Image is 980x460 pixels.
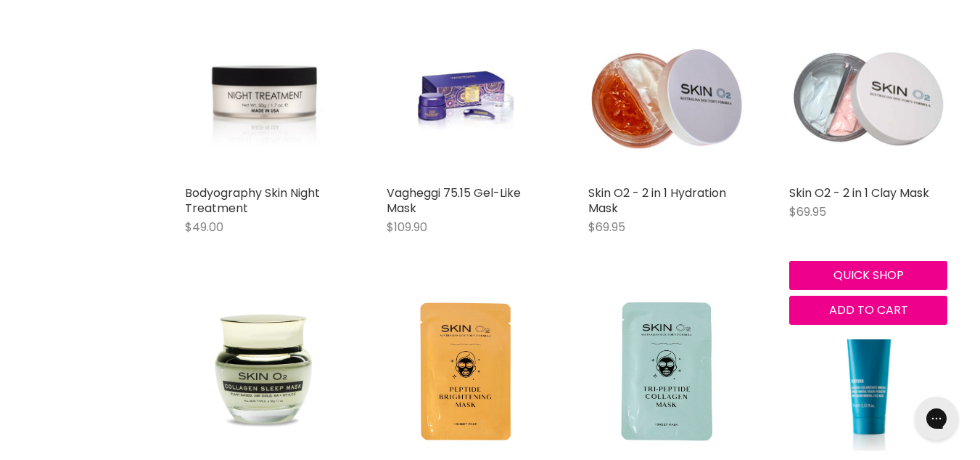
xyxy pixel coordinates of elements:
span: $49.00 [185,219,223,235]
span: $109.90 [387,219,427,235]
a: Bodyography Skin Night Treatment [185,185,320,217]
img: Skin O2 Tri-Peptide Collagen Single Sheet Mask [588,293,746,451]
img: Vagheggi Rehydra Moisturising Mineral Face Mask [789,293,947,451]
a: Vagheggi 75.15 Gel-Like Mask [387,20,545,178]
img: Skin O2 - 2 in 1 Clay Mask [789,20,947,178]
img: Skin O2 Sleep Mask 24K Gold, Collagen+ HA [185,293,343,451]
img: Vagheggi 75.15 Gel-Like Mask [413,20,518,178]
a: Skin O2 - 2 in 1 Clay Mask [789,185,929,201]
button: Add to cart [789,296,947,325]
a: Vagheggi 75.15 Gel-Like Mask [387,185,521,217]
span: $69.95 [789,203,826,220]
span: Add to cart [829,302,908,318]
iframe: Gorgias live chat messenger [907,392,965,445]
a: Skin O2 - 2 in 1 Hydration Mask [588,185,726,217]
button: Quick shop [789,261,947,290]
img: Bodyography Skin Night Treatment [205,20,324,178]
img: Skin O2 Peptide Brightening Single Sheet Mask [387,293,545,451]
img: Skin O2 - 2 in 1 Hydration Mask [588,20,746,178]
a: Bodyography Skin Night Treatment [185,20,343,178]
span: $69.95 [588,219,625,235]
